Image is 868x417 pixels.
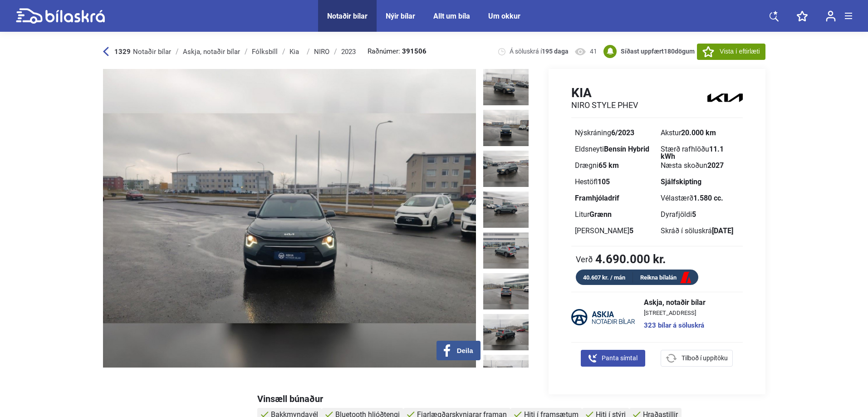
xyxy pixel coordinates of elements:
[575,227,653,235] div: [PERSON_NAME]
[697,44,765,60] button: Vista í eftirlæti
[576,272,633,283] div: 40.607 kr. / mán
[644,310,706,316] span: [STREET_ADDRESS]
[575,162,653,169] div: Drægni
[436,341,481,360] button: Deila
[589,210,612,219] b: Grænn
[661,211,739,218] div: Dyrafjöldi
[712,226,733,235] b: [DATE]
[368,48,427,55] span: Raðnúmer:
[644,299,706,306] span: Askja, notaðir bílar
[707,161,724,170] b: 2027
[327,12,368,20] a: Notaðir bílar
[542,48,569,55] b: 195 daga
[720,47,760,56] span: Vista í eftirlæti
[826,10,836,22] img: user-login.svg
[488,12,520,20] a: Um okkur
[707,85,743,111] img: logo Kia NIRO STYLE PHEV
[621,48,695,55] b: Síðast uppfært dögum
[633,272,698,284] a: Reikna bílalán
[598,161,619,170] b: 65 km
[602,353,638,363] span: Panta símtal
[629,226,633,235] b: 5
[402,48,427,55] b: 391506
[457,347,473,355] span: Deila
[693,194,723,202] b: 1.580 cc.
[661,177,701,186] b: Sjálfskipting
[598,177,610,186] b: 105
[483,355,529,391] img: 1739186506_3907135903674851960_11486478570775800.jpg
[289,48,302,55] div: Kia
[483,232,529,269] img: 1739186504_8648233789023300445_11486477091480595.jpg
[664,48,675,55] span: 180
[590,47,597,56] span: 41
[661,227,739,235] div: Skráð í söluskrá
[692,210,696,219] b: 5
[433,12,470,20] a: Allt um bíla
[661,162,739,169] div: Næsta skoðun
[575,211,653,218] div: Litur
[183,48,240,55] div: Askja, notaðir bílar
[604,145,649,153] b: Bensín Hybrid
[644,322,706,329] a: 323 bílar á söluskrá
[661,146,739,153] div: Stærð rafhlöðu
[576,255,593,264] span: Verð
[611,128,634,137] b: 6/2023
[575,129,653,137] div: Nýskráning
[575,146,653,153] div: Eldsneyti
[483,191,529,228] img: 1739186503_6913989328876195581_11486476532258977.jpg
[133,48,171,56] span: Notaðir bílar
[341,48,356,55] div: 2023
[661,195,739,202] div: Vélastærð
[595,253,666,265] b: 4.690.000 kr.
[483,314,529,350] img: 1739186505_4905712178098036419_11486478075816972.jpg
[257,394,765,403] div: Vinsæll búnaður
[386,12,415,20] a: Nýir bílar
[483,151,529,187] img: 1739186503_2189550611483183232_11486475894668121.jpg
[661,129,739,137] div: Akstur
[114,48,131,56] b: 1329
[575,178,653,186] div: Hestöfl
[571,85,638,100] h1: Kia
[314,48,329,55] div: NIRO
[483,273,529,309] img: 1739186505_1164309517006850927_11486477588615104.jpg
[682,353,728,363] span: Tilboð í uppítöku
[575,194,619,202] b: Framhjóladrif
[510,47,569,56] span: Á söluskrá í
[483,110,529,146] img: 1739186503_4624200940631607594_11486475561248248.jpg
[681,128,716,137] b: 20.000 km
[252,48,278,55] div: Fólksbíll
[571,100,638,110] h2: NIRO STYLE PHEV
[661,145,724,161] b: 11.1 kWh
[483,69,529,105] img: 1739186502_8439053237732429291_11486475104710067.jpg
